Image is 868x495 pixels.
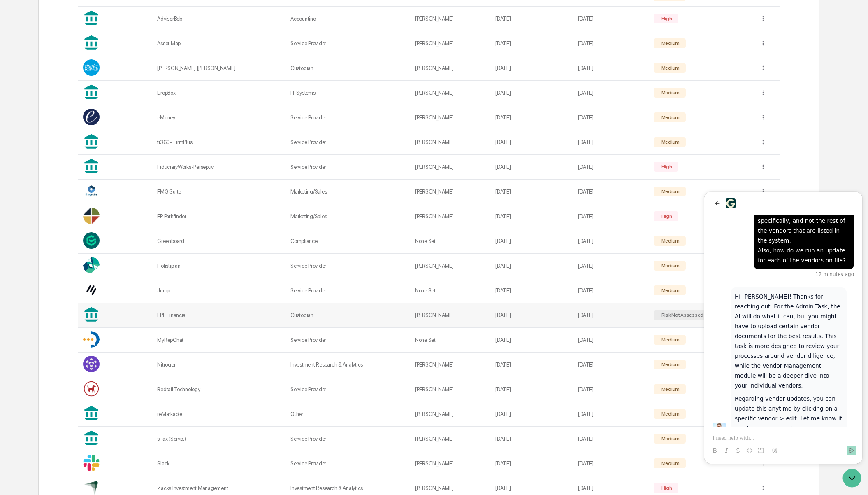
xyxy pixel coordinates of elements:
td: Service Provider [285,254,410,278]
div: Medium [660,189,680,194]
td: [DATE] [490,328,573,353]
div: High [660,16,672,21]
td: [DATE] [573,105,648,130]
td: Service Provider [285,328,410,353]
td: [DATE] [573,130,648,155]
td: [DATE] [490,303,573,328]
td: Service Provider [285,451,410,476]
td: [PERSON_NAME] [410,155,490,180]
td: None Set [410,278,490,303]
div: Medium [660,263,680,269]
img: Vendor Logo [83,59,100,76]
td: [PERSON_NAME] [410,204,490,229]
div: FiduciaryWorks-Perseptiv [157,164,281,170]
td: [DATE] [573,204,648,229]
td: Service Provider [285,377,410,402]
td: Other [285,402,410,427]
td: [PERSON_NAME] [410,81,490,105]
div: Nitrogen [157,362,281,368]
img: Vendor Logo [83,356,100,372]
td: [DATE] [573,353,648,377]
div: Medium [660,139,680,145]
img: Vendor Logo [83,208,100,224]
td: [DATE] [573,7,648,31]
td: [DATE] [490,56,573,81]
td: [DATE] [573,278,648,303]
td: Compliance [285,229,410,254]
td: [DATE] [573,81,648,105]
div: Medium [660,411,680,417]
div: Medium [660,362,680,367]
div: [PERSON_NAME] [PERSON_NAME] [157,65,281,71]
div: Redtail Technology [157,386,281,392]
div: AdvisorBob [157,16,281,22]
td: Service Provider [285,278,410,303]
td: [PERSON_NAME] [410,180,490,204]
div: Jump [157,287,281,294]
div: Medium [660,90,680,96]
div: FMG Suite [157,189,281,195]
div: Risk Not Assessed [660,312,704,318]
td: [DATE] [490,377,573,402]
td: [PERSON_NAME] [410,303,490,328]
div: FP Pathfinder [157,213,281,219]
div: Holistiplan [157,263,281,269]
div: Medium [660,436,680,441]
td: None Set [410,229,490,254]
div: LPL Financial [157,312,281,318]
td: Marketing/Sales [285,180,410,204]
div: Medium [660,65,680,71]
img: Vendor Logo [83,381,100,397]
td: [PERSON_NAME] [410,353,490,377]
td: Service Provider [285,31,410,56]
img: Vendor Logo [83,183,100,199]
iframe: Customer support window [704,192,862,464]
td: Accounting [285,7,410,31]
td: Service Provider [285,155,410,180]
td: [DATE] [490,278,573,303]
td: [DATE] [490,155,573,180]
td: [DATE] [573,180,648,204]
td: [DATE] [490,353,573,377]
div: Medium [660,238,680,244]
td: Investment Research & Analytics [285,353,410,377]
td: [DATE] [573,402,648,427]
div: Medium [660,337,680,343]
td: [PERSON_NAME] [410,56,490,81]
td: [PERSON_NAME] [410,377,490,402]
td: [DATE] [573,31,648,56]
td: [PERSON_NAME] [410,7,490,31]
td: [DATE] [573,56,648,81]
div: Medium [660,40,680,46]
td: [DATE] [573,254,648,278]
td: [DATE] [490,254,573,278]
td: [DATE] [490,105,573,130]
div: MyRepChat [157,337,281,343]
td: [PERSON_NAME] [410,254,490,278]
td: [DATE] [573,451,648,476]
td: Service Provider [285,105,410,130]
td: None Set [410,328,490,353]
div: Medium [660,386,680,392]
div: High [660,164,672,170]
td: [DATE] [573,377,648,402]
div: reMarkable [157,411,281,417]
td: [DATE] [573,303,648,328]
td: [PERSON_NAME] [410,402,490,427]
td: IT Systems [285,81,410,105]
td: [DATE] [490,427,573,451]
div: High [660,213,672,219]
div: Medium [660,460,680,466]
img: Vendor Logo [83,331,100,348]
img: Vendor Logo [83,232,100,249]
td: [PERSON_NAME] [410,451,490,476]
td: [DATE] [490,81,573,105]
div: High [660,485,672,491]
div: Medium [660,287,680,293]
